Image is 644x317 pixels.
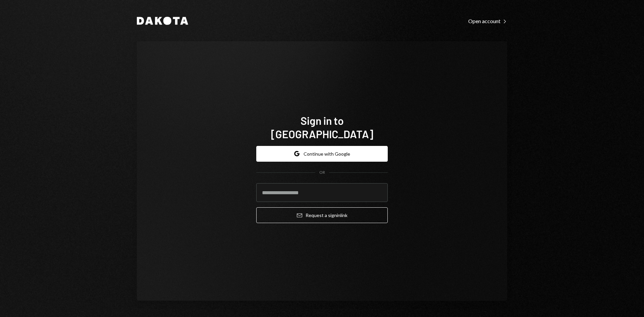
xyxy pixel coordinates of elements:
button: Request a signinlink [256,207,388,223]
div: Open account [468,18,507,24]
div: OR [319,170,325,175]
a: Open account [468,17,507,24]
h1: Sign in to [GEOGRAPHIC_DATA] [256,114,388,141]
button: Continue with Google [256,146,388,162]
